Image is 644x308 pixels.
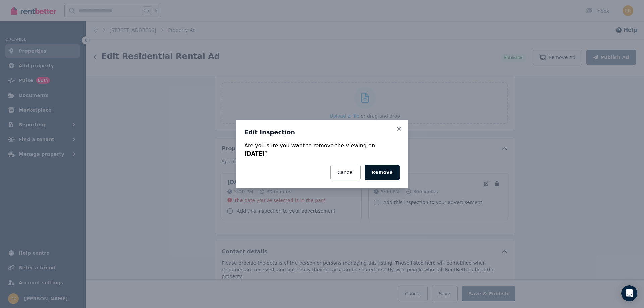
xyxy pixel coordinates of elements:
strong: [DATE] [244,150,265,157]
div: Are you sure you want to remove the viewing on ? [244,142,400,158]
div: Open Intercom Messenger [621,285,637,301]
button: Remove [365,165,400,180]
button: Cancel [330,165,360,180]
h3: Edit Inspection [244,128,400,136]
